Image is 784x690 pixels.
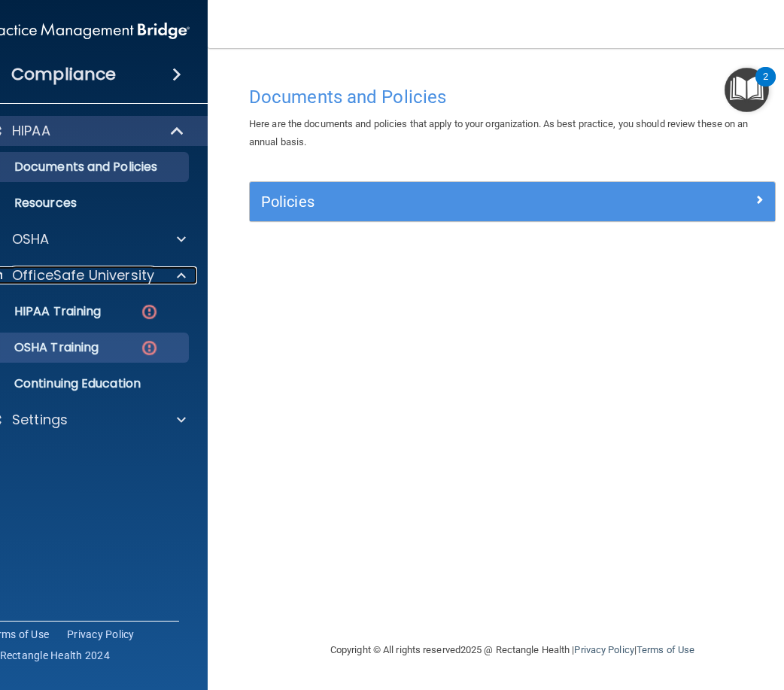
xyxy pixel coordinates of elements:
p: Settings [12,411,68,429]
h4: Compliance [11,64,116,85]
button: Open Resource Center, 2 new notifications [725,68,769,112]
a: Terms of Use [637,644,694,655]
h5: Policies [261,193,633,210]
p: HIPAA [12,122,50,140]
span: Here are the documents and policies that apply to your organization. As best practice, you should... [249,118,749,147]
a: Policies [261,190,764,214]
div: 2 [763,77,768,96]
img: danger-circle.6113f641.png [140,339,159,357]
img: danger-circle.6113f641.png [140,302,159,321]
p: OSHA [12,230,50,248]
h4: Documents and Policies [249,87,776,107]
p: OfficeSafe University [12,266,154,284]
a: Privacy Policy [574,644,634,655]
a: Privacy Policy [67,627,135,642]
